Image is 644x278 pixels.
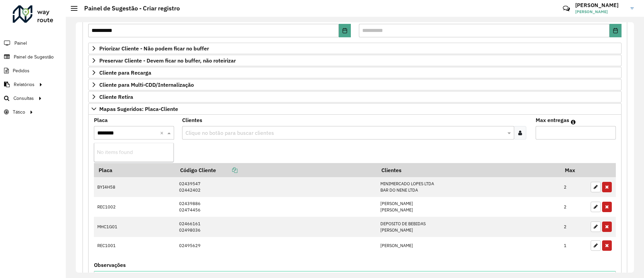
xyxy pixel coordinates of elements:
[175,197,377,217] td: 02439886 02474456
[377,163,560,177] th: Clientes
[94,217,175,237] td: MHC1G01
[560,177,587,197] td: 2
[13,109,25,116] span: Tático
[560,163,587,177] th: Max
[536,116,569,124] label: Max entregas
[99,46,209,51] span: Priorizar Cliente - Não podem ficar no buffer
[94,143,174,162] ng-dropdown-panel: Options list
[377,217,560,237] td: DEPOSITO DE BEBIDAS [PERSON_NAME]
[94,197,175,217] td: REC1002
[571,119,576,125] em: Máximo de clientes que serão colocados na mesma rota com os clientes informados
[88,103,622,115] a: Mapas Sugeridos: Placa-Cliente
[13,95,34,102] span: Consultas
[94,177,175,197] td: BYI4H58
[14,40,27,47] span: Painel
[94,147,173,158] div: No items found
[377,237,560,254] td: [PERSON_NAME]
[14,81,35,88] span: Relatórios
[94,237,175,254] td: REC1001
[560,217,587,237] td: 2
[160,129,166,137] span: Clear all
[94,163,175,177] th: Placa
[182,116,202,124] label: Clientes
[88,55,622,66] a: Preservar Cliente - Devem ficar no buffer, não roteirizar
[216,167,237,173] a: Copiar
[77,5,180,12] h2: Painel de Sugestão - Criar registro
[99,70,151,75] span: Cliente para Recarga
[99,58,236,63] span: Preservar Cliente - Devem ficar no buffer, não roteirizar
[339,24,351,37] button: Choose Date
[609,24,622,37] button: Choose Date
[88,43,622,54] a: Priorizar Cliente - Não podem ficar no buffer
[99,82,194,87] span: Cliente para Multi-CDD/Internalização
[175,237,377,254] td: 02495629
[559,1,574,16] a: Contato Rápido
[99,94,133,100] span: Cliente Retira
[560,237,587,254] td: 1
[175,163,377,177] th: Código Cliente
[560,197,587,217] td: 2
[88,67,622,78] a: Cliente para Recarga
[94,261,126,269] label: Observações
[377,197,560,217] td: [PERSON_NAME] [PERSON_NAME]
[88,91,622,103] a: Cliente Retira
[88,79,622,90] a: Cliente para Multi-CDD/Internalização
[575,9,626,15] span: [PERSON_NAME]
[575,2,626,8] h3: [PERSON_NAME]
[175,177,377,197] td: 02439547 02442402
[13,67,30,74] span: Pedidos
[14,53,54,61] span: Painel de Sugestão
[94,116,108,124] label: Placa
[175,217,377,237] td: 02466161 02498036
[99,106,178,112] span: Mapas Sugeridos: Placa-Cliente
[377,177,560,197] td: MINIMERCADO LOPES LTDA BAR DO NENE LTDA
